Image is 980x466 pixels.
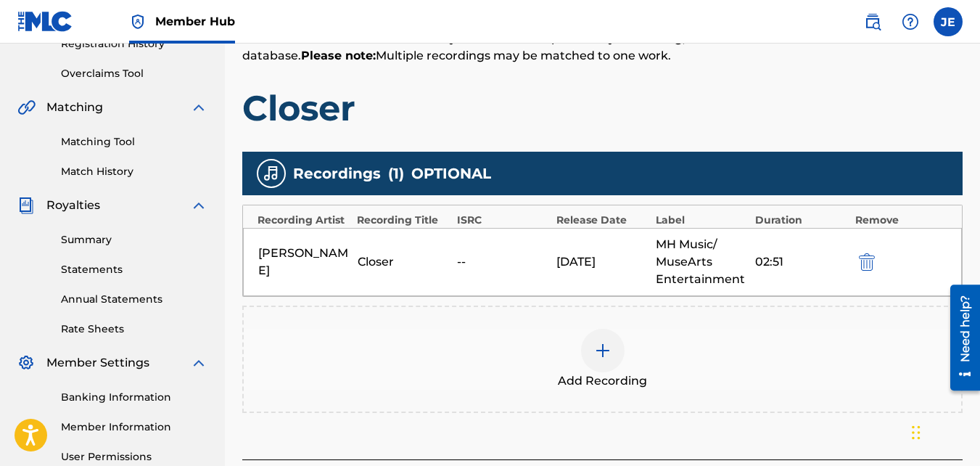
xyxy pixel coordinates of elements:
img: MLC Logo [17,11,73,32]
img: 12a2ab48e56ec057fbd8.svg [859,253,875,271]
img: search [864,13,881,30]
img: Matching [17,99,36,116]
span: Royalties [46,197,100,214]
div: [DATE] [556,253,648,271]
img: Top Rightsholder [129,13,147,30]
a: Registration History [61,36,207,52]
div: Help [896,7,925,36]
span: Member Hub [155,13,235,30]
a: Overclaims Tool [61,66,207,81]
a: Matching Tool [61,134,207,150]
div: Recording Artist [258,213,350,228]
div: Drag [912,411,921,454]
div: User Menu [934,7,963,36]
strong: Please note: [301,49,376,62]
a: Rate Sheets [61,322,207,337]
img: Royalties [17,197,35,214]
div: Closer [358,253,450,271]
iframe: Chat Widget [907,396,980,466]
div: Recording Title [357,213,449,228]
div: Remove [855,213,947,228]
a: Statements [61,262,207,277]
h1: Closer [242,86,963,130]
img: expand [190,197,207,214]
a: Annual Statements [61,292,207,307]
a: Match History [61,164,207,179]
div: Duration [755,213,847,228]
a: Summary [61,232,207,248]
div: ISRC [457,213,549,228]
span: OPTIONAL [411,163,491,184]
a: User Permissions [61,449,207,465]
div: [PERSON_NAME] [258,245,350,279]
div: Release Date [556,213,648,228]
img: expand [190,354,207,372]
iframe: Resource Center [939,279,980,396]
a: Public Search [858,7,887,36]
img: Member Settings [17,354,35,372]
img: expand [190,99,207,116]
span: ( 1 ) [388,163,404,184]
img: add [594,342,612,359]
a: Member Information [61,420,207,435]
img: help [902,13,919,30]
a: Banking Information [61,390,207,405]
span: Recordings [293,163,381,184]
span: Add Recording [558,372,647,390]
div: 02:51 [755,253,847,271]
span: Matching [46,99,103,116]
span: Member Settings [46,354,149,372]
div: -- [457,253,549,271]
img: recording [263,165,280,182]
div: Label [656,213,748,228]
div: MH Music/ MuseArts Entertainment [656,236,748,288]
